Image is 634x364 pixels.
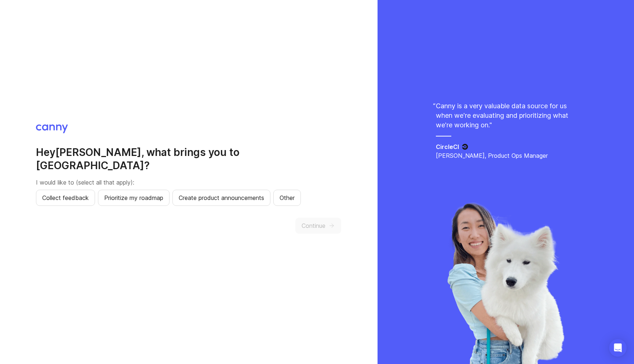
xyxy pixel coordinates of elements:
[179,193,264,202] span: Create product announcements
[172,190,270,206] button: Create product announcements
[295,218,341,234] button: Continue
[98,190,170,206] button: Prioritize my roadmap
[36,146,341,172] h2: Hey [PERSON_NAME] , what brings you to [GEOGRAPHIC_DATA]?
[462,144,468,150] img: CircleCI logo
[280,193,295,202] span: Other
[302,221,325,230] span: Continue
[446,203,566,364] img: liya-429d2be8cea6414bfc71c507a98abbfa.webp
[273,190,301,206] button: Other
[436,151,575,160] p: [PERSON_NAME], Product Ops Manager
[609,339,627,357] div: Open Intercom Messenger
[436,142,459,151] h5: CircleCI
[36,190,95,206] button: Collect feedback
[36,124,68,133] img: Canny logo
[436,101,575,130] p: Canny is a very valuable data source for us when we're evaluating and prioritizing what we're wor...
[104,193,163,202] span: Prioritize my roadmap
[36,178,341,187] p: I would like to (select all that apply):
[42,193,89,202] span: Collect feedback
